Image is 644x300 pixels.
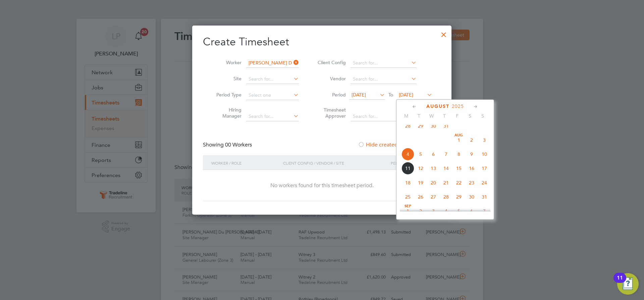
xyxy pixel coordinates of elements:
[246,91,299,100] input: Select one
[210,155,281,171] div: Worker / Role
[414,162,427,175] span: 12
[465,134,478,146] span: 2
[358,141,426,148] label: Hide created timesheets
[478,176,491,189] span: 24
[478,205,491,217] span: 7
[414,190,427,203] span: 26
[225,141,252,148] span: 00 Workers
[465,148,478,161] span: 9
[414,176,427,189] span: 19
[401,120,414,132] span: 28
[464,113,476,119] span: S
[203,35,441,49] h2: Create Timesheet
[211,92,241,98] label: Period Type
[281,155,389,171] div: Client Config / Vendor / Site
[465,190,478,203] span: 30
[617,278,623,287] div: 11
[478,162,491,175] span: 17
[617,273,639,295] button: Open Resource Center, 11 new notifications
[451,113,464,119] span: F
[452,134,465,146] span: 1
[316,92,346,98] label: Period
[386,90,395,99] span: To
[438,113,451,119] span: T
[316,76,346,82] label: Vendor
[440,120,452,132] span: 31
[478,134,491,146] span: 3
[427,205,440,217] span: 3
[427,120,440,132] span: 30
[465,176,478,189] span: 23
[211,59,241,66] label: Worker
[427,148,440,161] span: 6
[452,103,464,109] span: 2025
[427,190,440,203] span: 27
[211,76,241,82] label: Site
[427,176,440,189] span: 20
[401,205,414,208] span: Sep
[246,75,299,84] input: Search for...
[401,205,414,217] span: 1
[203,141,253,148] div: Showing
[401,176,414,189] span: 18
[440,205,452,217] span: 4
[465,162,478,175] span: 16
[440,176,452,189] span: 21
[414,120,427,132] span: 29
[351,58,417,68] input: Search for...
[440,162,452,175] span: 14
[452,190,465,203] span: 29
[401,162,414,175] span: 11
[316,59,346,66] label: Client Config
[452,176,465,189] span: 22
[211,107,241,119] label: Hiring Manager
[210,182,434,189] div: No workers found for this timesheet period.
[352,92,366,98] span: [DATE]
[427,162,440,175] span: 13
[414,148,427,161] span: 5
[478,190,491,203] span: 31
[414,205,427,217] span: 2
[440,190,452,203] span: 28
[452,134,465,137] span: Aug
[246,58,299,68] input: Search for...
[401,190,414,203] span: 25
[400,113,413,119] span: M
[465,205,478,217] span: 6
[389,155,434,171] div: Period
[452,162,465,175] span: 15
[351,112,417,121] input: Search for...
[316,107,346,119] label: Timesheet Approver
[426,103,449,109] span: August
[452,205,465,217] span: 5
[351,75,417,84] input: Search for...
[476,113,489,119] span: S
[413,113,425,119] span: T
[399,92,413,98] span: [DATE]
[246,112,299,121] input: Search for...
[425,113,438,119] span: W
[452,148,465,161] span: 8
[478,148,491,161] span: 10
[440,148,452,161] span: 7
[401,148,414,161] span: 4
